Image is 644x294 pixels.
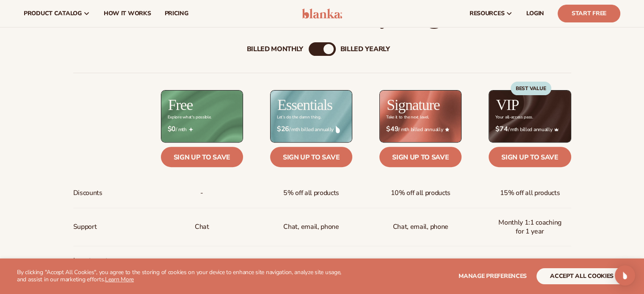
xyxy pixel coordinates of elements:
span: Manage preferences [459,272,527,280]
div: BEST VALUE [511,82,551,95]
h2: Solutions for every stage [24,0,620,29]
p: By clicking "Accept All Cookies", you agree to the storing of cookies on your device to enhance s... [17,269,351,283]
span: 5% off all products [283,185,339,201]
span: resources [470,10,504,17]
strong: $49 [386,125,398,133]
span: Support [73,219,97,235]
h2: Signature [387,97,439,113]
span: Monthly 1:1 coaching for 1 year [495,215,564,239]
img: Star_6.png [445,127,449,131]
span: 15% off all products [500,185,560,201]
span: LOGIN [526,10,544,17]
span: / mth billed annually [495,125,564,133]
img: logo [302,8,342,19]
div: billed Yearly [340,45,390,53]
div: Your all-access pass. [495,115,533,120]
div: Take it to the next level. [386,115,429,120]
h2: VIP [496,97,519,113]
span: / mth billed annually [386,125,455,133]
span: How It Works [104,10,151,17]
button: Manage preferences [459,268,527,284]
img: VIP_BG_199964bd-3653-43bc-8a67-789d2d7717b9.jpg [489,91,570,142]
a: Learn More [105,275,134,283]
div: Open Intercom Messenger [615,265,635,286]
h2: Free [168,97,193,113]
div: Explore what's possible. [168,115,211,120]
a: Sign up to save [379,147,462,167]
a: Sign up to save [489,147,571,167]
h2: Essentials [277,97,332,113]
img: drop.png [336,126,340,133]
a: Sign up to save [270,147,352,167]
span: Chat, email, phone [393,219,448,235]
span: Inventory storage & order fulfillment [73,253,130,286]
span: 10% off all products [390,185,451,201]
div: Billed Monthly [247,45,304,53]
span: / mth billed annually [277,125,345,133]
span: - [200,185,203,201]
span: Discounts [73,185,102,201]
img: Signature_BG_eeb718c8-65ac-49e3-a4e5-327c6aa73146.jpg [380,91,461,142]
img: Essentials_BG_9050f826-5aa9-47d9-a362-757b82c62641.jpg [271,91,352,142]
span: / mth [168,125,236,133]
span: product catalog [24,10,82,17]
p: Chat, email, phone [283,219,339,235]
img: Crown_2d87c031-1b5a-4345-8312-a4356ddcde98.png [554,127,558,132]
strong: $0 [168,125,176,133]
img: Free_Icon_bb6e7c7e-73f8-44bd-8ed0-223ea0fc522e.png [189,127,193,132]
strong: $26 [277,125,289,133]
button: accept all cookies [536,268,627,284]
div: Let’s do the damn thing. [277,115,321,120]
img: free_bg.png [161,91,243,142]
strong: $74 [495,125,508,133]
a: Start Free [558,5,620,22]
span: pricing [164,10,188,17]
p: Chat [195,219,209,235]
a: Sign up to save [161,147,243,167]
